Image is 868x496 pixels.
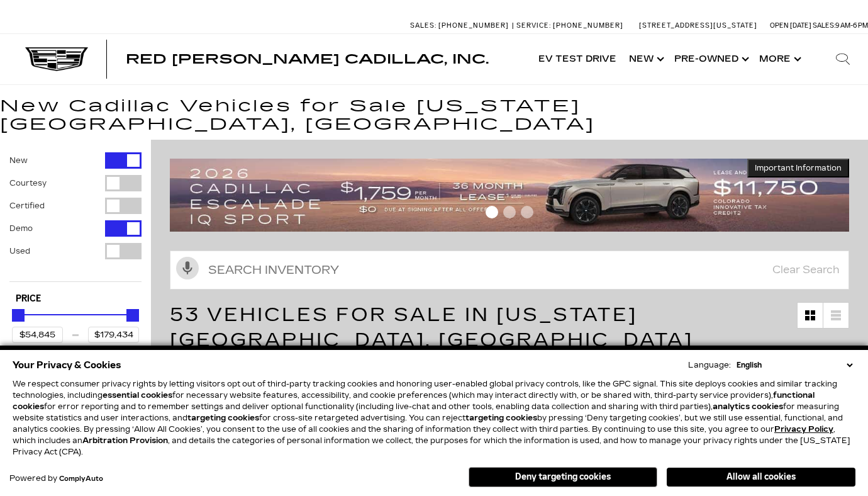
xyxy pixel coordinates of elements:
[12,309,25,322] div: Minimum Price
[668,34,753,84] a: Pre-Owned
[9,200,45,212] label: Certified
[59,475,103,483] a: ComplyAuto
[553,21,623,30] span: [PHONE_NUMBER]
[438,21,509,30] span: [PHONE_NUMBER]
[503,206,516,218] span: Go to slide 2
[774,425,833,434] a: Privacy Policy
[713,402,783,411] strong: analytics cookies
[13,378,855,458] p: We respect consumer privacy rights by letting visitors opt out of third-party tracking cookies an...
[9,245,30,257] label: Used
[667,468,855,487] button: Allow all cookies
[170,159,849,232] img: 2509-September-FOM-Escalade-IQ-Lease9
[82,436,168,445] strong: Arbitration Provision
[187,414,259,422] strong: targeting cookies
[103,391,172,400] strong: essential cookies
[623,34,668,84] a: New
[532,34,623,84] a: EV Test Drive
[465,414,537,422] strong: targeting cookies
[755,163,842,173] span: Important Information
[733,359,855,371] select: Language Select
[9,222,33,235] label: Demo
[9,177,47,189] label: Courtesy
[25,47,88,71] img: Cadillac Dark Logo with Cadillac White Text
[521,206,533,218] span: Go to slide 3
[410,22,512,29] a: Sales: [PHONE_NUMBER]
[639,21,757,30] a: [STREET_ADDRESS][US_STATE]
[126,53,489,65] a: Red [PERSON_NAME] Cadillac, Inc.
[835,21,868,30] span: 9 AM-6 PM
[88,327,139,343] input: Maximum
[753,34,805,84] button: More
[512,22,626,29] a: Service: [PHONE_NUMBER]
[16,293,135,305] h5: Price
[13,356,121,374] span: Your Privacy & Cookies
[486,206,498,218] span: Go to slide 1
[176,257,199,279] svg: Click to toggle on voice search
[747,159,849,178] button: Important Information
[410,21,437,30] span: Sales:
[770,21,811,30] span: Open [DATE]
[516,21,551,30] span: Service:
[469,467,657,487] button: Deny targeting cookies
[9,152,142,281] div: Filter by Vehicle Type
[9,154,28,167] label: New
[12,305,139,343] div: Price
[688,361,731,369] div: Language:
[126,52,489,67] span: Red [PERSON_NAME] Cadillac, Inc.
[170,251,849,290] input: Search Inventory
[126,309,139,322] div: Maximum Price
[12,327,63,343] input: Minimum
[813,21,835,30] span: Sales:
[9,475,103,483] div: Powered by
[170,303,693,351] span: 53 Vehicles for Sale in [US_STATE][GEOGRAPHIC_DATA], [GEOGRAPHIC_DATA]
